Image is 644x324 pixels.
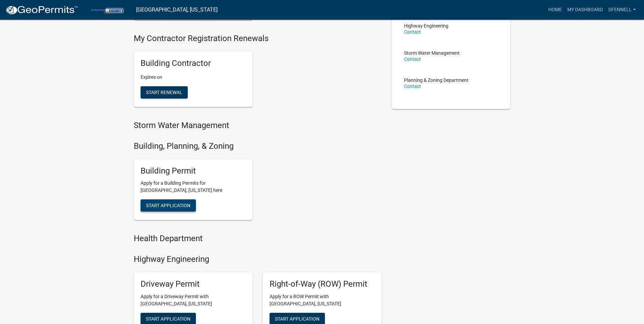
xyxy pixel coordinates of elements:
[270,279,375,289] h5: Right-of-Way (ROW) Permit
[275,316,319,321] span: Start Application
[146,90,182,95] span: Start Renewal
[546,3,565,16] a: Home
[146,203,190,208] span: Start Application
[141,279,246,289] h5: Driveway Permit
[404,51,460,55] p: Storm Water Management
[141,74,246,81] p: Expires on
[565,3,606,16] a: My Dashboard
[136,4,218,16] a: [GEOGRAPHIC_DATA], [US_STATE]
[134,34,382,43] h4: My Contractor Registration Renewals
[606,3,639,16] a: dfennell
[270,293,375,307] p: Apply for a ROW Permit with [GEOGRAPHIC_DATA], [US_STATE]
[141,58,246,68] h5: Building Contractor
[141,86,188,98] button: Start Renewal
[141,180,246,194] p: Apply for a Building Permits for [GEOGRAPHIC_DATA], [US_STATE] here
[141,293,246,307] p: Apply for a Driveway Permit with [GEOGRAPHIC_DATA], [US_STATE]
[84,5,131,14] img: Porter County, Indiana
[134,141,382,151] h4: Building, Planning, & Zoning
[404,29,421,35] a: Contact
[404,84,421,89] a: Contact
[134,121,382,130] h4: Storm Water Management
[146,316,190,321] span: Start Application
[141,166,246,176] h5: Building Permit
[404,56,421,62] a: Contact
[134,234,382,244] h4: Health Department
[134,254,382,264] h4: Highway Engineering
[404,23,448,28] p: Highway Engineering
[141,199,196,212] button: Start Application
[134,34,382,112] wm-registration-list-section: My Contractor Registration Renewals
[404,78,468,83] p: Planning & Zoning Department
